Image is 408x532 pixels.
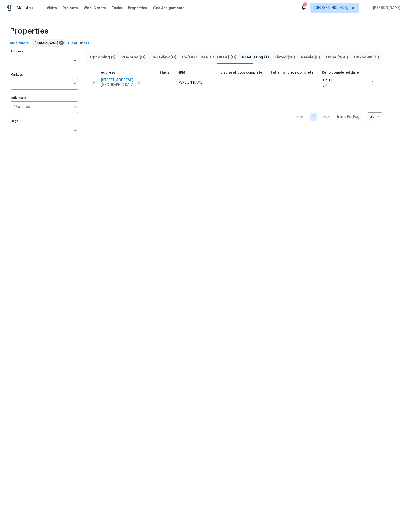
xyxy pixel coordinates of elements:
[32,39,65,47] div: [PERSON_NAME]
[11,120,78,123] label: Flags
[292,93,382,141] nav: Pagination Navigation
[72,57,79,64] button: Open
[14,105,30,109] span: 1 Selected
[68,40,89,46] span: Clear Filters
[101,82,135,87] span: [GEOGRAPHIC_DATA]
[220,71,262,74] span: Listing photos complete
[72,127,79,134] button: Open
[11,73,78,76] label: Markets
[337,115,361,119] p: Items Per Page
[160,71,169,74] span: Flags
[314,5,348,10] span: [GEOGRAPHIC_DATA]
[101,78,135,82] span: [STREET_ADDRESS]
[354,54,379,61] span: Unknown (0)
[11,96,78,99] label: Individuals
[275,54,295,61] span: Listed (18)
[128,5,147,10] span: Properties
[35,40,60,45] span: [PERSON_NAME]
[271,71,314,74] span: Initial list price complete
[182,54,236,61] span: In-[GEOGRAPHIC_DATA] (0)
[326,54,348,61] span: Done (286)
[112,6,122,10] span: Tasks
[63,5,78,10] span: Projects
[10,40,29,46] span: Hide filters
[8,39,31,48] button: Hide filters
[17,5,33,10] span: Maestro
[72,104,79,110] button: Open
[72,80,79,87] button: Open
[121,54,146,61] span: Pre-reno (0)
[151,54,176,61] span: In-review (0)
[101,71,115,74] span: Address
[47,5,57,10] span: Visits
[84,5,106,10] span: Work Orders
[178,81,203,84] span: [PERSON_NAME]
[90,54,115,61] span: Upcoming (1)
[371,5,401,10] span: [PERSON_NAME]
[303,3,306,8] div: 4
[322,71,359,74] span: Reno completed date
[367,110,382,123] div: 25
[66,39,91,48] button: Clear Filters
[178,71,185,74] span: HPM
[301,54,320,61] span: Resale (6)
[11,50,78,53] label: Address
[153,5,185,10] span: Geo Assignments
[322,79,332,82] span: [DATE]
[242,54,269,61] span: Pre-Listing (1)
[310,113,317,121] a: Goto page 1
[10,29,48,34] span: Properties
